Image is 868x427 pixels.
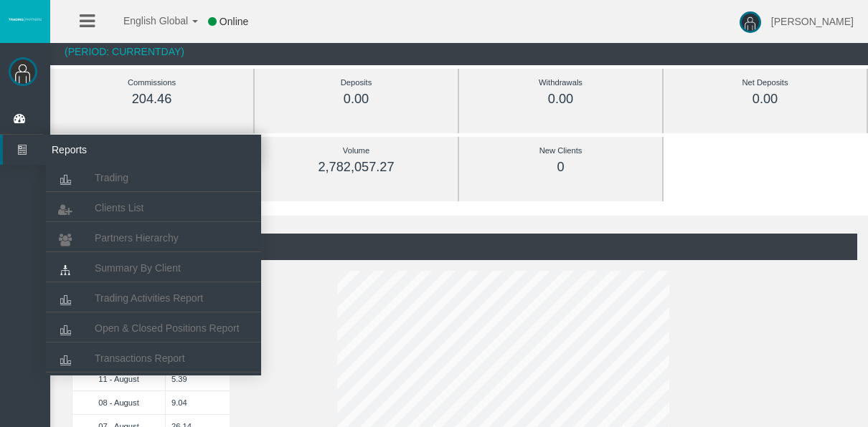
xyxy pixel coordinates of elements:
a: Reports [3,135,261,165]
div: Deposits [287,75,425,91]
div: Volume [287,143,425,159]
span: Online [220,16,248,27]
span: Clients List [95,202,143,214]
span: English Global [105,15,188,27]
a: Clients List [46,195,261,221]
div: 2,782,057.27 [287,159,425,176]
span: Reports [41,135,181,165]
span: Transactions Report [95,352,185,364]
span: Trading [95,172,128,183]
img: logo.svg [7,16,43,22]
a: Summary By Client [46,255,261,281]
div: (Period: Daily) [61,234,857,260]
a: Trading [46,165,261,191]
img: user-image [740,11,761,33]
span: Summary By Client [95,262,181,274]
div: (Period: CurrentDay) [50,39,868,65]
div: Withdrawals [491,75,630,91]
a: Trading Activities Report [46,285,261,311]
div: 0.00 [287,91,425,107]
td: 08 - August [72,390,166,414]
span: Open & Closed Positions Report [95,322,240,334]
div: New Clients [491,143,630,159]
div: Commissions [82,75,221,91]
div: 0.00 [491,91,630,107]
a: Partners Hierarchy [46,225,261,251]
a: Transactions Report [46,345,261,371]
td: 5.39 [165,367,230,390]
div: 0 [491,159,630,176]
span: [PERSON_NAME] [771,16,854,27]
a: Open & Closed Positions Report [46,315,261,341]
span: Partners Hierarchy [95,232,179,244]
span: Trading Activities Report [95,292,203,304]
div: Net Deposits [696,75,834,91]
td: 9.04 [165,390,230,414]
div: 204.46 [82,91,221,107]
div: 0.00 [696,91,834,107]
td: 11 - August [72,367,166,390]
